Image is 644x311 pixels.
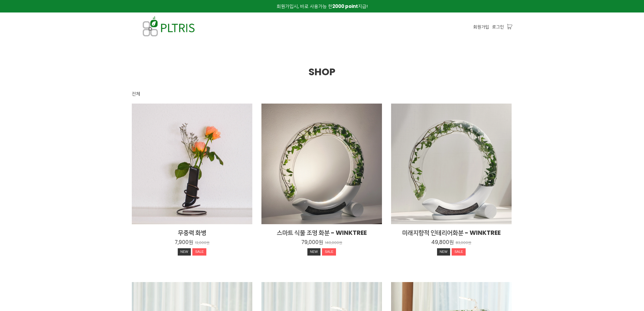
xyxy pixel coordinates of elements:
[322,248,336,256] div: SALE
[307,248,321,256] div: NEW
[132,90,140,97] div: 전체
[431,239,454,246] p: 49,800원
[492,23,504,30] a: 로그인
[456,241,471,245] p: 83,000원
[301,239,323,246] p: 79,000원
[437,248,450,256] div: NEW
[195,241,210,245] p: 12,000원
[325,241,342,245] p: 140,000원
[261,228,382,257] a: 스마트 식물 조명 화분 - WINKTREE 79,000원 140,000원 NEWSALE
[309,65,335,79] span: SHOP
[473,23,489,30] a: 회원가입
[277,3,368,9] span: 회원가입시, 바로 사용가능 한 지급!
[175,239,193,246] p: 7,900원
[391,228,512,257] a: 미래지향적 인테리어화분 - WINKTREE 49,800원 83,000원 NEWSALE
[261,228,382,237] h2: 스마트 식물 조명 화분 - WINKTREE
[132,228,252,257] a: 무중력 화병 7,900원 12,000원 NEWSALE
[178,248,191,256] div: NEW
[192,248,206,256] div: SALE
[391,228,512,237] h2: 미래지향적 인테리어화분 - WINKTREE
[132,228,252,237] h2: 무중력 화병
[452,248,466,256] div: SALE
[332,3,358,9] strong: 2000 point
